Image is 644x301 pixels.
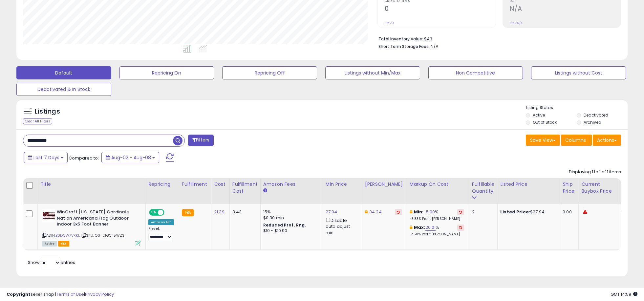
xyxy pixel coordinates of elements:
[621,209,642,215] div: 0%
[35,107,60,116] h5: Listings
[425,224,436,231] a: 20.01
[584,119,601,125] label: Archived
[472,181,495,195] div: Fulfillable Quantity
[58,241,69,247] span: FBA
[325,66,420,79] button: Listings without Min/Max
[101,152,159,163] button: Aug-02 - Aug-08
[510,21,523,25] small: Prev: N/A
[263,181,320,188] div: Amazon Fees
[263,228,318,234] div: $10 - $10.90
[263,188,267,194] small: Amazon Fees.
[611,291,637,297] span: 2025-08-17 14:59 GMT
[7,291,31,297] strong: Copyright
[28,259,75,266] span: Show: entries
[42,241,57,247] span: All listings currently available for purchase on Amazon
[385,21,394,25] small: Prev: 0
[526,135,560,146] button: Save View
[500,209,555,215] div: $27.94
[263,209,318,215] div: 15%
[23,118,52,124] div: Clear All Filters
[410,217,464,221] p: -3.83% Profit [PERSON_NAME]
[214,181,227,188] div: Cost
[500,209,530,215] b: Listed Price:
[182,209,194,216] small: FBA
[510,5,621,14] h2: N/A
[561,135,592,146] button: Columns
[232,209,255,215] div: 3.43
[69,155,99,161] span: Compared to:
[263,215,318,221] div: $0.30 min
[188,135,214,146] button: Filters
[424,209,435,215] a: -5.00
[232,181,258,195] div: Fulfillment Cost
[500,181,557,188] div: Listed Price
[148,181,176,188] div: Repricing
[85,291,114,297] a: Privacy Policy
[533,119,557,125] label: Out of Stock
[57,209,137,229] b: WinCraft [US_STATE] Cardinals Nation Americana Flag Outdoor Indoor 3x5 Foot Banner
[410,232,464,237] p: 12.50% Profit [PERSON_NAME]
[16,66,111,79] button: Default
[581,181,615,195] div: Current Buybox Price
[531,66,626,79] button: Listings without Cost
[148,219,174,225] div: Amazon AI *
[414,209,424,215] b: Min:
[33,154,59,161] span: Last 7 Days
[214,209,225,215] a: 21.39
[369,209,382,215] a: 34.24
[182,181,208,188] div: Fulfillment
[414,224,425,230] b: Max:
[42,209,140,246] div: ASIN:
[163,210,174,215] span: OFF
[365,181,404,188] div: [PERSON_NAME]
[410,181,466,188] div: Markup on Cost
[222,66,317,79] button: Repricing Off
[378,44,430,49] b: Short Term Storage Fees:
[326,217,357,236] div: Disable auto adjust min
[16,83,111,96] button: Deactivated & In Stock
[326,181,359,188] div: Min Price
[378,36,423,42] b: Total Inventory Value:
[326,209,337,215] a: 27.94
[593,135,621,146] button: Actions
[563,209,573,215] div: 0.00
[563,181,576,195] div: Ship Price
[569,169,621,175] div: Displaying 1 to 1 of 1 items
[565,137,586,143] span: Columns
[407,178,469,204] th: The percentage added to the cost of goods (COGS) that forms the calculator for Min & Max prices.
[24,152,68,163] button: Last 7 Days
[119,66,214,79] button: Repricing On
[410,209,464,221] div: %
[111,154,151,161] span: Aug-02 - Aug-08
[526,105,627,111] p: Listing States:
[378,34,616,42] li: $43
[263,222,306,228] b: Reduced Prof. Rng.
[42,209,55,222] img: 41m51VKLR2L._SL40_.jpg
[533,112,545,118] label: Active
[55,233,80,238] a: B0DCW7VRKL
[56,291,84,297] a: Terms of Use
[148,226,174,241] div: Preset:
[428,66,523,79] button: Non Competitive
[472,209,492,215] div: 2
[150,210,158,215] span: ON
[81,233,124,238] span: | SKU: O6-2TGC-5WZS
[40,181,143,188] div: Title
[410,225,464,237] div: %
[385,5,496,14] h2: 0
[7,291,114,298] div: seller snap | |
[431,43,439,50] span: N/A
[584,112,608,118] label: Deactivated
